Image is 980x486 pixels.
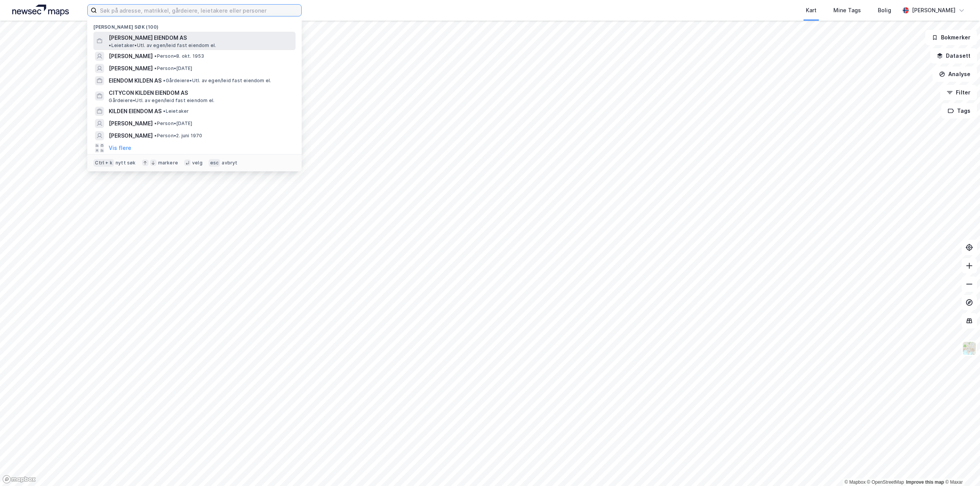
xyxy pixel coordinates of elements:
span: Person • 8. okt. 1953 [154,53,204,59]
span: Person • [DATE] [154,65,192,72]
button: Datasett [930,48,977,63]
button: Analyse [933,67,977,82]
span: KILDEN EIENDOM AS [109,107,162,116]
iframe: Chat Widget [942,449,980,486]
span: Leietaker • Utl. av egen/leid fast eiendom el. [109,42,216,49]
span: • [163,108,165,114]
span: • [154,133,157,138]
span: Person • 2. juni 1970 [154,133,202,139]
span: • [109,42,111,48]
span: • [154,53,157,59]
div: Kart [806,6,817,15]
div: Ctrl + k [93,159,114,167]
div: avbryt [222,160,237,166]
button: Filter [940,85,977,100]
span: Gårdeiere • Utl. av egen/leid fast eiendom el. [163,78,271,84]
div: nytt søk [116,160,136,166]
a: Improve this map [906,479,944,485]
div: Kontrollprogram for chat [942,449,980,486]
div: Bolig [878,6,891,15]
span: • [154,65,157,71]
span: [PERSON_NAME] [109,52,153,61]
a: Mapbox homepage [2,475,36,484]
div: velg [192,160,203,166]
button: Vis flere [109,143,131,153]
span: • [163,78,165,83]
span: [PERSON_NAME] [109,119,153,128]
span: CITYCON KILDEN EIENDOM AS [109,88,292,98]
div: Mine Tags [833,6,861,15]
div: markere [158,160,178,166]
div: [PERSON_NAME] søk (100) [87,18,302,32]
span: Leietaker [163,108,189,114]
button: Tags [941,103,977,119]
a: Mapbox [844,479,866,485]
a: OpenStreetMap [867,479,904,485]
div: [PERSON_NAME] [912,6,955,15]
span: [PERSON_NAME] EIENDOM AS [109,33,187,42]
input: Søk på adresse, matrikkel, gårdeiere, leietakere eller personer [97,5,301,16]
span: [PERSON_NAME] [109,64,153,73]
span: • [154,120,157,126]
span: Gårdeiere • Utl. av egen/leid fast eiendom el. [109,98,214,104]
button: Bokmerker [925,30,977,45]
img: Z [962,341,977,356]
span: [PERSON_NAME] [109,131,153,140]
span: Person • [DATE] [154,120,192,127]
div: esc [209,159,220,167]
img: logo.a4113a55bc3d86da70a041830d287a7e.svg [12,5,69,16]
span: EIENDOM KILDEN AS [109,76,162,85]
